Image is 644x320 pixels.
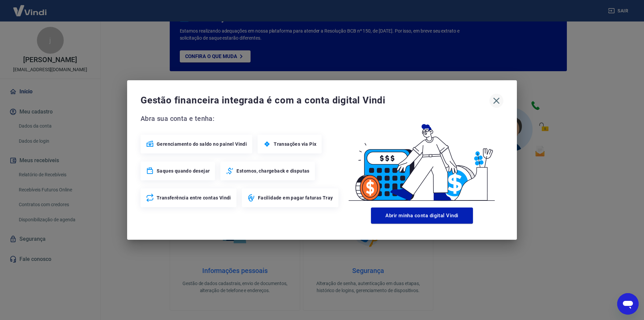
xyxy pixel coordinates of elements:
button: Abrir minha conta digital Vindi [371,208,473,224]
span: Estornos, chargeback e disputas [236,168,309,174]
img: Good Billing [340,113,503,205]
span: Gerenciamento do saldo no painel Vindi [157,141,247,147]
span: Transferência entre contas Vindi [157,194,231,201]
span: Transações via Pix [274,141,316,147]
span: Gestão financeira integrada é com a conta digital Vindi [141,94,489,107]
span: Saques quando desejar [157,168,210,174]
span: Abra sua conta e tenha: [141,113,340,124]
span: Facilidade em pagar faturas Tray [258,194,333,201]
iframe: Botão para abrir a janela de mensagens [617,293,639,315]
